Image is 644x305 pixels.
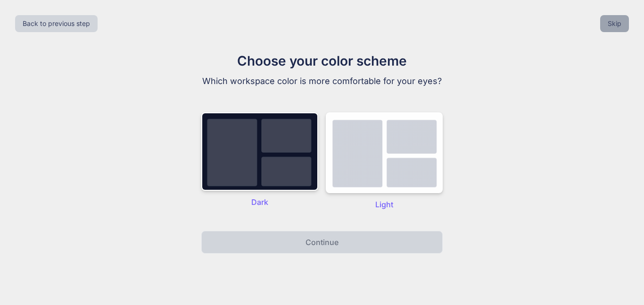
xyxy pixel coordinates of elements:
[201,196,318,208] p: Dark
[600,15,629,32] button: Skip
[305,237,339,248] p: Continue
[201,112,318,191] img: dark
[15,15,98,32] button: Back to previous step
[201,231,443,254] button: Continue
[164,51,480,71] h1: Choose your color scheme
[326,199,443,210] p: Light
[326,112,443,193] img: dark
[164,75,480,88] p: Which workspace color is more comfortable for your eyes?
